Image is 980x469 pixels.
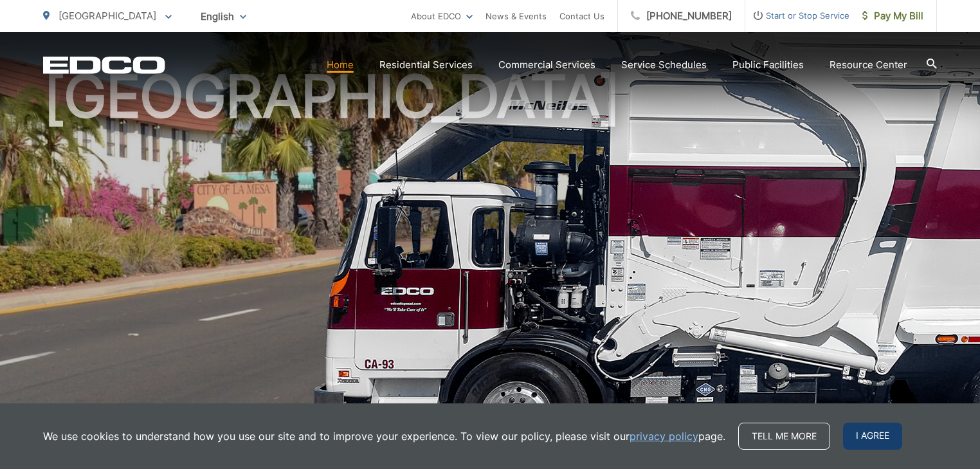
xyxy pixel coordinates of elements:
[43,56,165,74] a: EDCD logo. Return to the homepage.
[379,57,473,73] a: Residential Services
[411,8,473,24] a: About EDCO
[621,57,707,73] a: Service Schedules
[830,57,907,73] a: Resource Center
[498,57,595,73] a: Commercial Services
[191,5,256,28] span: English
[485,8,547,24] a: News & Events
[738,423,830,450] a: Tell me more
[630,428,698,444] a: privacy policy
[843,423,902,450] span: I agree
[59,10,156,22] span: [GEOGRAPHIC_DATA]
[43,428,725,444] p: We use cookies to understand how you use our site and to improve your experience. To view our pol...
[732,57,804,73] a: Public Facilities
[559,8,604,24] a: Contact Us
[862,8,923,24] span: Pay My Bill
[327,57,354,73] a: Home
